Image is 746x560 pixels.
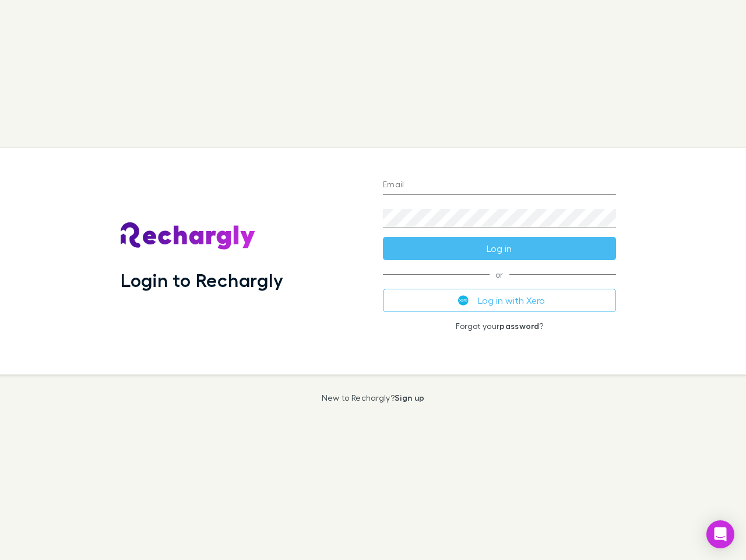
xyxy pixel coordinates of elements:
div: Open Intercom Messenger [706,520,734,548]
img: Xero's logo [458,295,469,306]
h1: Login to Rechargly [121,269,283,291]
p: Forgot your ? [383,321,616,331]
a: Sign up [395,393,424,402]
p: New to Rechargly? [322,393,425,402]
a: password [499,321,539,331]
button: Log in [383,237,616,260]
img: Rechargly's Logo [121,222,256,250]
button: Log in with Xero [383,289,616,312]
span: or [383,274,616,275]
